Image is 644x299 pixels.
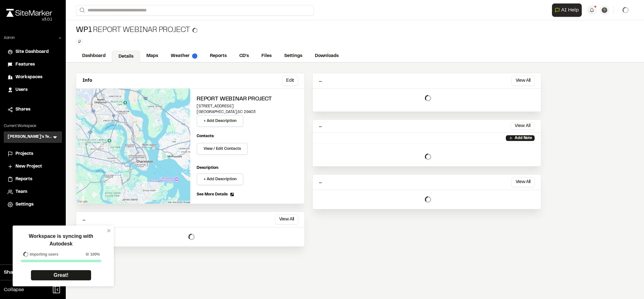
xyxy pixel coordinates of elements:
span: Features [15,61,35,68]
a: Weather [164,50,204,62]
a: Maps [140,50,164,62]
div: Importing users [21,251,58,257]
button: View All [511,122,535,130]
p: Add Note [515,135,532,141]
button: View All [512,177,535,187]
p: [STREET_ADDRESS] [197,104,298,109]
a: Settings [8,201,58,208]
button: View / Edit Contacts [197,143,248,155]
a: Features [8,61,58,68]
h2: Report Webinar Project [197,95,298,104]
a: Great! [31,270,91,281]
button: Edit Tags [76,38,83,45]
p: Info [83,77,92,84]
p: Admin [4,35,15,41]
a: Details [112,51,140,63]
p: ... [83,216,85,223]
span: Reports [15,176,32,183]
span: New Project [15,163,42,170]
button: View All [512,76,535,86]
a: Reports [8,176,58,183]
img: rebrand.png [6,9,52,17]
span: Users [15,86,28,93]
span: Share Workspace [4,269,46,276]
span: Site Dashboard [15,48,49,55]
button: Search [76,5,87,16]
p: [GEOGRAPHIC_DATA] , SC 29403 [197,109,298,115]
p: ... [319,77,322,84]
a: Shares [8,106,58,113]
p: Workspace is syncing with Autodesk [17,232,105,248]
button: Edit [282,76,298,86]
span: 100% [90,251,100,257]
a: Dashboard [76,50,112,62]
span: Shares [15,106,30,113]
a: Files [255,50,278,62]
a: New Project [8,163,58,170]
a: Downloads [309,50,345,62]
span: WP1 [76,25,92,35]
span: Team [15,188,27,195]
span: Workspaces [15,74,42,81]
h3: [PERSON_NAME]'s Test [8,134,52,140]
div: Report Webinar Project [76,25,198,35]
span: See More Details [197,192,228,197]
a: Site Dashboard [8,48,58,55]
button: View All [275,214,298,225]
button: close [107,228,111,233]
img: precipai.png [192,54,197,59]
span: 0 / [86,251,89,257]
span: AI Help [561,6,579,14]
a: CD's [233,50,255,62]
a: Workspaces [8,74,58,81]
a: Projects [8,150,58,157]
p: Current Workspace [4,123,62,129]
span: Collapse [4,286,24,294]
div: Open AI Assistant [552,3,584,17]
a: Reports [204,50,233,62]
a: Team [8,188,58,195]
span: Settings [15,201,34,208]
button: + Add Description [197,173,243,185]
span: Projects [15,150,33,157]
button: Open AI Assistant [552,3,582,17]
p: Description: [197,165,298,171]
p: ... [319,179,322,186]
p: ... [319,123,322,130]
a: Settings [278,50,309,62]
a: Users [8,86,58,93]
p: Contacts: [197,133,214,139]
button: + Add Description [197,115,243,127]
div: Oh geez...please don't... [6,17,52,22]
